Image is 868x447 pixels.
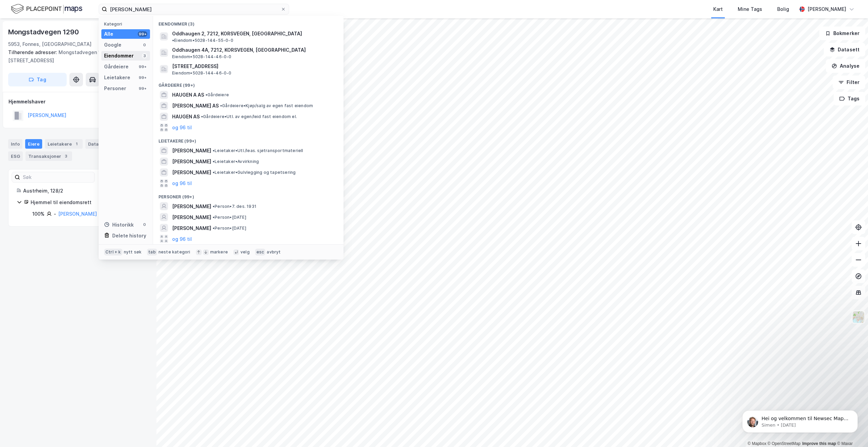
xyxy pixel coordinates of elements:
span: • [213,226,215,231]
div: Hjemmelshaver [9,98,148,106]
a: OpenStreetMap [768,441,801,446]
div: Personer (99+) [153,189,344,201]
span: Eiendom • 5028-144-46-0-0 [172,54,232,60]
div: Datasett [85,139,111,149]
span: • [220,103,222,108]
div: Mongstadvegen 1292, [STREET_ADDRESS] [8,48,143,65]
span: • [213,159,215,164]
span: Person • 7. des. 1931 [213,204,256,209]
div: Mine Tags [738,5,762,13]
div: [PERSON_NAME] [807,5,846,13]
div: ESG [8,151,23,161]
button: Analyse [826,59,865,73]
div: Personer [104,84,126,93]
button: Tags [834,92,865,105]
div: Transaksjoner [26,151,72,161]
span: [PERSON_NAME] [172,147,211,155]
div: Leietakere [104,73,130,82]
div: Eiendommer [104,52,134,60]
div: Info [8,139,22,149]
div: Delete history [112,232,146,240]
img: Z [852,311,865,324]
div: 99+ [138,31,147,37]
button: Bokmerker [819,27,865,40]
span: Leietaker • Gulvlegging og tapetsering [213,170,296,175]
div: 3 [63,153,69,160]
button: Tag [8,73,67,86]
span: [PERSON_NAME] AS [172,102,219,110]
div: avbryt [267,249,281,255]
div: neste kategori [158,249,190,255]
div: velg [240,249,250,255]
div: Gårdeiere [104,63,129,71]
span: Gårdeiere • Kjøp/salg av egen fast eiendom [220,103,313,109]
div: Kategori [104,21,150,27]
div: 0 [142,42,147,48]
span: Leietaker • Avvirkning [213,159,259,164]
input: Søk på adresse, matrikkel, gårdeiere, leietakere eller personer [107,4,281,14]
div: Austrheim, 128/2 [23,187,140,195]
button: og 96 til [172,235,192,243]
div: Eiere [25,139,42,149]
span: • [213,148,215,153]
button: og 96 til [172,123,192,132]
span: [PERSON_NAME] [172,224,211,232]
div: Google [104,41,121,49]
span: • [172,38,174,43]
span: HAUGEN A AS [172,91,204,99]
div: 0 [142,222,147,227]
div: tab [147,249,157,255]
a: Improve this map [802,441,836,446]
div: Kart [713,5,723,13]
div: 5953, Fonnes, [GEOGRAPHIC_DATA] [8,40,91,48]
span: • [213,204,215,209]
span: Leietaker • Utl./leas. sjøtransportmateriell [213,148,303,153]
input: Søk [20,172,95,182]
div: Mongstadvegen 1290 [8,27,80,37]
iframe: Intercom notifications message [732,396,868,444]
button: Datasett [824,43,865,56]
span: [PERSON_NAME] [172,202,211,211]
div: markere [210,249,228,255]
div: 3 [142,53,147,59]
div: 1 [73,140,80,147]
span: Gårdeiere [205,92,229,98]
div: Alle [104,30,113,38]
span: Gårdeiere • Utl. av egen/leid fast eiendom el. [201,114,297,119]
div: Historikk [104,221,134,229]
span: [PERSON_NAME] [172,168,211,177]
a: Mapbox [748,441,766,446]
span: [STREET_ADDRESS] [172,62,335,70]
div: Ctrl + k [104,249,122,255]
button: og 96 til [172,179,192,187]
div: Bolig [777,5,789,13]
span: • [213,170,215,175]
div: nytt søk [124,249,142,255]
span: Oddhaugen 4A, 7212, KORSVEGEN, [GEOGRAPHIC_DATA] [172,46,335,54]
span: Oddhaugen 2, 7212, KORSVEGEN, [GEOGRAPHIC_DATA] [172,30,302,38]
span: Person • [DATE] [213,215,246,220]
img: logo.f888ab2527a4732fd821a326f86c7f29.svg [11,3,82,15]
div: 100% [32,210,45,218]
div: Eiendommer (3) [153,16,344,28]
span: Eiendom • 5028-144-55-0-0 [172,38,233,43]
div: 99+ [138,64,147,69]
div: - [54,210,56,218]
span: [PERSON_NAME] [172,213,211,221]
div: 99+ [138,86,147,91]
div: Gårdeiere (99+) [153,77,344,89]
div: Hjemmel til eiendomsrett [31,198,140,206]
span: • [205,92,207,97]
div: esc [255,249,266,255]
div: 99+ [138,75,147,80]
div: Leietakere (99+) [153,133,344,145]
span: Person • [DATE] [213,226,246,231]
button: Filter [833,76,865,89]
span: [PERSON_NAME] [172,158,211,166]
span: Eiendom • 5028-144-46-0-0 [172,70,232,76]
span: HAUGEN AS [172,113,200,121]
